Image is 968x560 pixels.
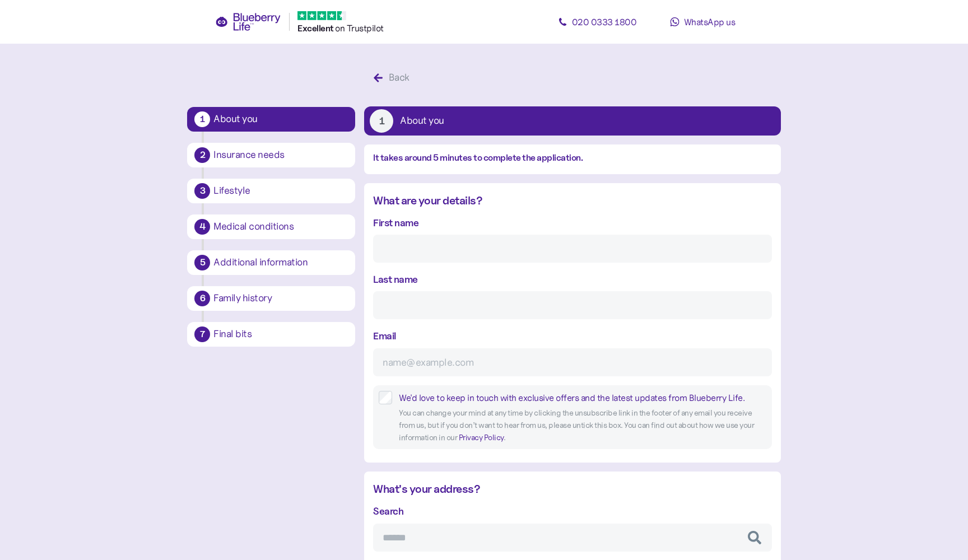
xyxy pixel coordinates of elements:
div: What's your address? [373,480,771,498]
span: Excellent ️ [297,23,335,34]
div: About you [400,116,444,126]
button: 1About you [364,106,780,136]
div: 5 [194,255,210,270]
button: 7Final bits [187,322,355,347]
div: Additional information [213,258,348,268]
div: Final bits [213,329,348,339]
div: About you [213,114,348,124]
div: It takes around 5 minutes to complete the application. [373,151,771,165]
div: Medical conditions [213,222,348,232]
span: WhatsApp us [684,16,736,27]
div: 7 [194,326,210,342]
button: 2Insurance needs [187,143,355,167]
div: 2 [194,147,210,163]
input: name@example.com [373,348,771,376]
div: We'd love to keep in touch with exclusive offers and the latest updates from Blueberry Life. [399,391,766,405]
a: Privacy Policy [459,432,504,442]
div: 4 [194,219,210,235]
a: 020 0333 1800 [547,11,648,33]
div: Back [389,70,409,85]
div: Family history [213,293,348,304]
label: First name [373,215,418,230]
div: Insurance needs [213,150,348,160]
button: Back [364,66,422,90]
label: Last name [373,272,418,287]
button: 6Family history [187,286,355,311]
div: 1 [370,109,393,133]
label: Email [373,328,397,343]
div: 6 [194,291,210,306]
div: What are your details? [373,192,771,209]
button: 3Lifestyle [187,179,355,203]
div: You can change your mind at any time by clicking the unsubscribe link in the footer of any email ... [399,407,766,444]
div: Lifestyle [213,186,348,196]
button: 4Medical conditions [187,214,355,239]
div: 1 [194,111,210,127]
button: 5Additional information [187,250,355,275]
span: on Trustpilot [335,22,384,34]
span: 020 0333 1800 [572,16,637,27]
div: 3 [194,183,210,199]
label: Search [373,503,403,519]
a: WhatsApp us [652,11,753,33]
button: 1About you [187,107,355,132]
